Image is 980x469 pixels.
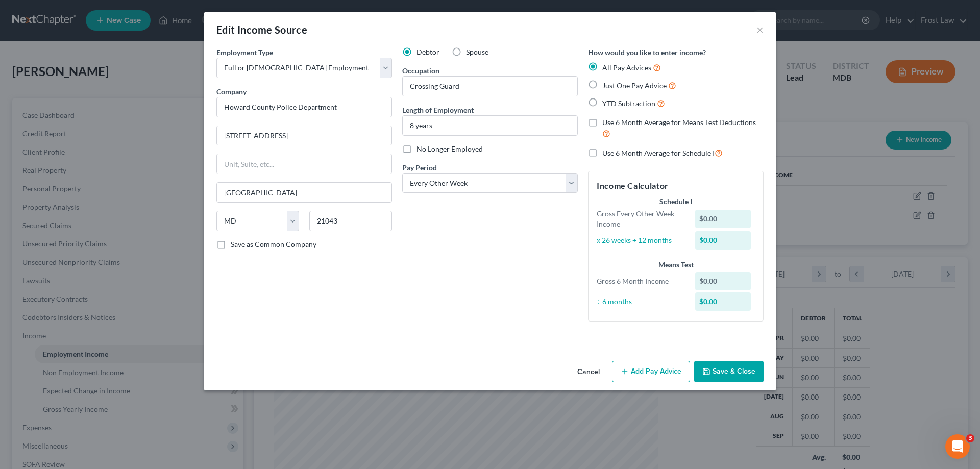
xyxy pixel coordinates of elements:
[602,63,651,72] span: All Pay Advices
[216,22,307,37] div: Edit Income Source
[592,235,690,245] div: x 26 weeks ÷ 12 months
[217,154,391,174] input: Unit, Suite, etc...
[466,47,488,56] span: Spouse
[403,116,577,135] input: ex: 2 years
[588,47,706,58] label: How would you like to enter income?
[756,23,764,36] button: ×
[216,48,273,57] span: Employment Type
[402,163,437,172] span: Pay Period
[217,183,391,202] input: Enter city...
[402,65,439,76] label: Occupation
[602,118,756,127] span: Use 6 Month Average for Means Test Deductions
[602,149,715,157] span: Use 6 Month Average for Schedule I
[231,240,316,249] span: Save as Common Company
[945,434,970,459] iframe: Intercom live chat
[597,180,755,192] h5: Income Calculator
[216,97,392,117] input: Search company by name...
[695,272,751,290] div: $0.00
[217,126,391,145] input: Enter address...
[612,361,690,382] button: Add Pay Advice
[602,99,655,108] span: YTD Subtraction
[597,260,755,270] div: Means Test
[416,144,483,153] span: No Longer Employed
[403,77,577,96] input: --
[597,196,755,207] div: Schedule I
[416,47,439,56] span: Debtor
[695,292,751,311] div: $0.00
[695,231,751,250] div: $0.00
[592,276,690,286] div: Gross 6 Month Income
[966,434,974,442] span: 3
[402,105,474,115] label: Length of Employment
[592,297,690,307] div: ÷ 6 months
[569,362,608,382] button: Cancel
[602,81,667,90] span: Just One Pay Advice
[695,210,751,228] div: $0.00
[309,211,392,231] input: Enter zip...
[592,209,690,229] div: Gross Every Other Week Income
[694,361,764,382] button: Save & Close
[216,87,247,96] span: Company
